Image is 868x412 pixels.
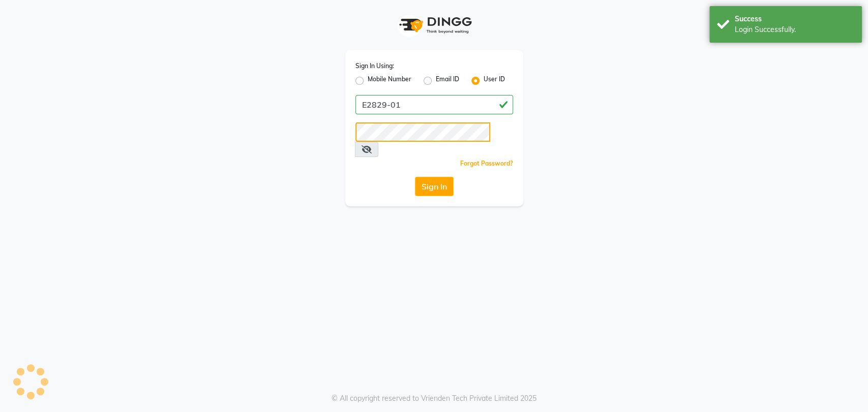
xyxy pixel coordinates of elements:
button: Sign In [415,177,454,196]
label: Mobile Number [368,75,411,87]
input: Username [355,122,490,142]
input: Username [355,95,513,114]
a: Forgot Password? [460,160,513,167]
label: Email ID [436,75,459,87]
label: User ID [484,75,505,87]
label: Sign In Using: [355,61,394,71]
div: Success [735,14,854,24]
div: Login Successfully. [735,24,854,35]
img: logo1.svg [394,10,475,40]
